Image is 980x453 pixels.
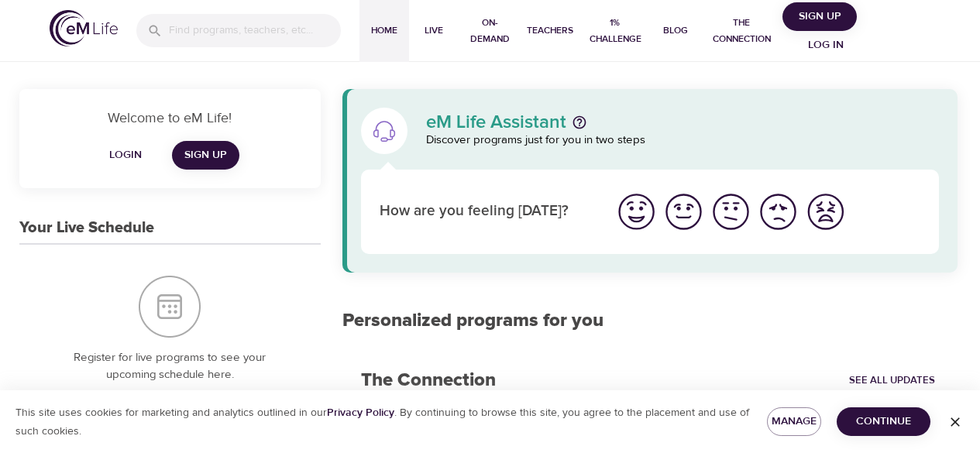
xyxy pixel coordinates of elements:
[101,141,150,170] button: Login
[757,190,799,233] img: bad
[789,7,851,26] span: Sign Up
[465,15,514,47] span: On-Demand
[707,15,776,47] span: The Connection
[172,141,239,170] a: Sign Up
[837,407,930,436] button: Continue
[755,188,802,235] button: I'm feeling bad
[845,369,939,393] a: See All Updates
[107,146,144,165] span: Login
[184,146,227,165] span: Sign Up
[782,2,857,31] button: Sign Up
[380,201,594,223] p: How are you feeling [DATE]?
[789,31,863,60] button: Log in
[415,22,452,39] span: Live
[662,190,705,233] img: good
[779,412,809,431] span: Manage
[342,310,958,332] h2: Personalized programs for you
[615,190,658,233] img: great
[19,219,154,237] h3: Your Live Schedule
[613,188,660,235] button: I'm feeling great
[710,190,752,233] img: ok
[586,15,644,47] span: 1% Challenge
[372,118,397,143] img: eM Life Assistant
[50,349,290,384] p: Register for live programs to see your upcoming schedule here.
[804,190,847,233] img: worst
[767,407,821,436] button: Manage
[795,36,857,55] span: Log in
[660,188,707,235] button: I'm feeling good
[527,22,573,39] span: Teachers
[849,412,918,431] span: Continue
[802,188,849,235] button: I'm feeling worst
[38,108,302,129] p: Welcome to eM Life!
[657,22,694,39] span: Blog
[849,372,935,390] span: See All Updates
[707,188,755,235] button: I'm feeling ok
[169,14,341,47] input: Find programs, teachers, etc...
[139,276,201,338] img: Your Live Schedule
[366,22,403,39] span: Home
[50,10,118,46] img: logo
[342,351,514,410] h2: The Connection
[327,406,394,420] a: Privacy Policy
[426,132,940,149] p: Discover programs just for you in two steps
[426,113,566,132] p: eM Life Assistant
